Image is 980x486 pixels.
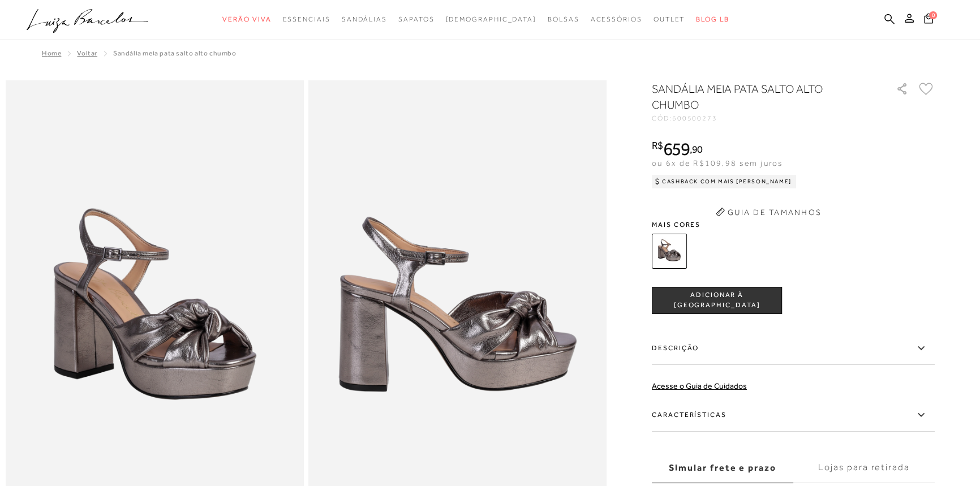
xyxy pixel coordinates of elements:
label: Lojas para retirada [793,453,935,483]
span: ou 6x de R$109,98 sem juros [652,158,783,167]
span: Bolsas [548,15,579,23]
label: Descrição [652,332,935,365]
a: categoryNavScreenReaderText [222,9,271,30]
div: CÓD: [652,115,878,122]
span: Acessórios [591,15,642,23]
a: noSubCategoriesText [445,9,536,30]
i: , [690,144,703,154]
a: Acesse o Guia de Cuidados [652,381,747,390]
a: categoryNavScreenReaderText [654,9,685,30]
span: Outlet [654,15,685,23]
i: R$ [652,140,663,150]
button: Guia de Tamanhos [712,203,825,221]
a: Home [42,49,61,57]
label: Características [652,399,935,432]
button: 0 [921,12,936,28]
span: SANDÁLIA MEIA PATA SALTO ALTO CHUMBO [113,49,237,57]
span: [DEMOGRAPHIC_DATA] [445,15,536,23]
a: categoryNavScreenReaderText [591,9,642,30]
span: Sapatos [398,15,434,23]
span: 659 [663,139,690,159]
span: Sandálias [342,15,387,23]
img: SANDÁLIA MEIA PATA SALTO ALTO CHUMBO [652,234,687,269]
span: 90 [692,143,703,155]
a: categoryNavScreenReaderText [398,9,434,30]
span: Essenciais [282,15,330,23]
span: ADICIONAR À [GEOGRAPHIC_DATA] [652,290,781,310]
label: Simular frete e prazo [652,453,793,483]
a: categoryNavScreenReaderText [548,9,579,30]
a: Voltar [77,49,97,57]
a: categoryNavScreenReaderText [342,9,387,30]
button: ADICIONAR À [GEOGRAPHIC_DATA] [652,287,782,314]
span: BLOG LB [696,15,729,23]
h1: SANDÁLIA MEIA PATA SALTO ALTO CHUMBO [652,81,864,113]
a: BLOG LB [696,9,729,30]
div: Cashback com Mais [PERSON_NAME] [652,175,796,188]
span: Verão Viva [222,15,271,23]
span: 0 [929,11,937,19]
span: 600500273 [672,114,717,122]
a: categoryNavScreenReaderText [282,9,330,30]
span: Mais cores [652,221,935,228]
